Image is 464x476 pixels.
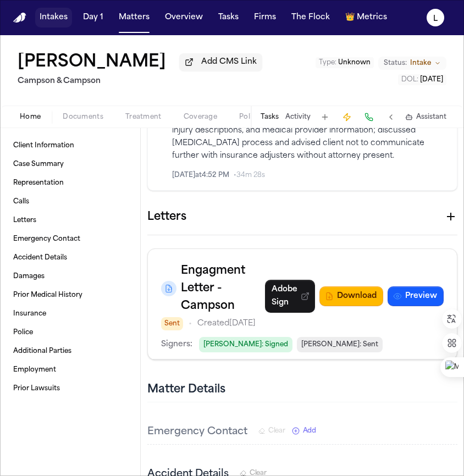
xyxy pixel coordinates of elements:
button: Activity [285,113,311,121]
button: Day 1 [79,8,108,27]
span: Add [303,427,316,435]
a: Home [13,13,26,23]
p: Created [DATE] [197,317,256,330]
p: Signers: [161,338,192,351]
a: Accident Details [9,249,131,267]
a: Police [9,324,131,341]
a: Client Information [9,137,131,154]
button: Change status from Intake [378,57,446,70]
a: Adobe Sign [265,280,315,313]
span: Status: [384,59,407,68]
button: Tasks [214,8,243,27]
span: Police [239,113,260,121]
span: Documents [63,113,103,121]
button: crownMetrics [341,8,391,27]
button: Intakes [35,8,72,27]
span: Sent [161,317,183,330]
span: Intake [410,59,431,68]
button: Add New [292,427,316,435]
button: Download [319,286,383,306]
a: Emergency Contact [9,230,131,248]
a: Letters [9,212,131,229]
button: Overview [161,8,207,27]
button: Firms [250,8,280,27]
button: Matters [114,8,154,27]
span: [DATE] at 4:52 PM [172,171,229,180]
h2: Campson & Campson [18,75,262,88]
a: Prior Medical History [9,286,131,304]
span: • [189,317,192,330]
span: [PERSON_NAME] : Signed [199,337,292,352]
a: Employment [9,361,131,379]
button: Preview [388,286,444,306]
span: Type : [319,59,336,66]
a: Damages [9,268,131,285]
a: Representation [9,174,131,192]
button: Add Task [317,109,333,125]
a: Calls [9,193,131,211]
span: Home [20,113,41,121]
h1: Letters [147,208,186,226]
span: [PERSON_NAME] : Sent [297,337,383,352]
span: • 34m 28s [234,171,265,180]
span: Clear [268,427,285,435]
button: Edit Type: Unknown [316,57,374,68]
button: Edit DOL: 2025-08-27 [398,74,446,85]
button: Tasks [261,113,279,121]
h3: Engagment Letter - Campson [181,262,265,315]
span: [DATE] [420,76,443,83]
span: Coverage [184,113,217,121]
span: Treatment [125,113,162,121]
span: Unknown [338,59,371,66]
a: Prior Lawsuits [9,380,131,397]
button: Create Immediate Task [339,109,355,125]
h2: Matter Details [147,382,225,397]
button: Edit matter name [18,53,166,73]
a: Additional Parties [9,342,131,360]
button: Make a Call [361,109,377,125]
button: Assistant [405,113,446,121]
span: DOL : [401,76,418,83]
img: Finch Logo [13,13,26,23]
span: Add CMS Link [201,57,257,68]
a: Insurance [9,305,131,323]
h1: [PERSON_NAME] [18,53,166,73]
h3: Emergency Contact [147,424,247,440]
button: Clear Emergency Contact [258,427,285,435]
button: The Flock [287,8,334,27]
button: Add CMS Link [179,53,262,71]
span: Assistant [416,113,446,121]
a: Case Summary [9,156,131,173]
